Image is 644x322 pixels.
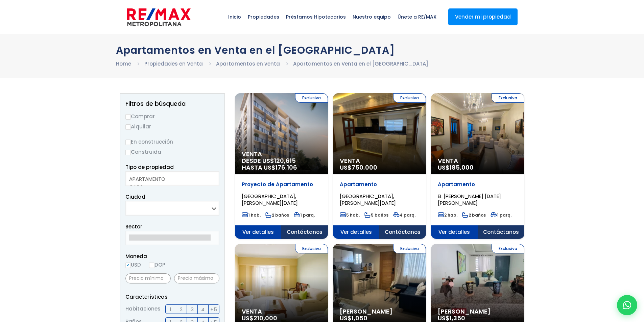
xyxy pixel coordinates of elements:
[448,8,518,25] a: Vender mi propiedad
[340,308,419,315] span: [PERSON_NAME]
[438,193,501,206] span: EL [PERSON_NAME] [DATE][PERSON_NAME]
[340,157,419,164] span: Venta
[242,164,321,171] span: HASTA US$
[379,225,426,239] span: Contáctanos
[125,138,219,146] label: En construcción
[295,244,328,253] span: Exclusiva
[283,7,349,27] span: Préstamos Hipotecarios
[191,305,194,314] span: 3
[201,305,205,314] span: 4
[129,183,211,191] option: CASA
[125,164,174,171] span: Tipo de propiedad
[125,148,219,156] label: Construida
[170,305,171,314] span: 1
[333,93,426,239] a: Exclusiva Venta US$750,000 Apartamento [GEOGRAPHIC_DATA], [PERSON_NAME][DATE] 5 hab. 5 baños 4 pa...
[274,156,296,165] span: 120,615
[242,151,321,157] span: Venta
[462,212,486,218] span: 2 baños
[125,273,171,283] input: Precio mínimo
[340,163,377,172] span: US$
[364,212,388,218] span: 5 baños
[125,304,161,314] span: Habitaciones
[174,273,219,283] input: Precio máximo
[340,193,396,206] span: [GEOGRAPHIC_DATA], [PERSON_NAME][DATE]
[125,263,131,268] input: USD
[431,93,524,239] a: Exclusiva Venta US$185,000 Apartamento EL [PERSON_NAME] [DATE][PERSON_NAME] 2 hab. 2 baños 1 parq...
[293,60,428,67] a: Apartamentos en Venta en el [GEOGRAPHIC_DATA]
[349,7,394,27] span: Nuestro equipo
[450,163,474,172] span: 185,000
[180,305,183,314] span: 2
[125,100,219,107] h2: Filtros de búsqueda
[340,212,360,218] span: 5 hab.
[125,293,219,301] p: Características
[492,93,524,103] span: Exclusiva
[116,44,528,56] h1: Apartamentos en Venta en el [GEOGRAPHIC_DATA]
[438,308,517,315] span: [PERSON_NAME]
[235,225,282,239] span: Ver detalles
[216,60,280,67] a: Apartamentos en venta
[438,181,517,188] p: Apartamento
[276,163,297,172] span: 176,106
[333,225,380,239] span: Ver detalles
[242,193,298,206] span: [GEOGRAPHIC_DATA], [PERSON_NAME][DATE]
[393,93,426,103] span: Exclusiva
[129,175,211,183] option: APARTAMENTO
[210,305,217,314] span: +5
[144,60,203,67] a: Propiedades en Venta
[125,140,131,145] input: En construcción
[242,212,261,218] span: 1 hab.
[244,7,283,27] span: Propiedades
[125,223,142,230] span: Sector
[478,225,524,239] span: Contáctanos
[225,7,244,27] span: Inicio
[125,122,219,131] label: Alquilar
[393,212,415,218] span: 4 parq.
[295,93,328,103] span: Exclusiva
[438,163,474,172] span: US$
[127,7,191,27] img: remax-metropolitana-logo
[242,308,321,315] span: Venta
[281,225,328,239] span: Contáctanos
[438,157,517,164] span: Venta
[340,181,419,188] p: Apartamento
[352,163,377,172] span: 750,000
[125,252,219,261] span: Moneda
[242,157,321,171] span: DESDE US$
[125,150,131,155] input: Construida
[125,193,145,200] span: Ciudad
[242,181,321,188] p: Proyecto de Apartamento
[149,263,154,268] input: DOP
[265,212,289,218] span: 2 baños
[125,112,219,121] label: Comprar
[294,212,315,218] span: 1 parq.
[431,225,478,239] span: Ver detalles
[393,244,426,253] span: Exclusiva
[235,93,328,239] a: Exclusiva Venta DESDE US$120,615 HASTA US$176,106 Proyecto de Apartamento [GEOGRAPHIC_DATA], [PER...
[116,60,131,67] a: Home
[149,261,165,269] label: DOP
[492,244,524,253] span: Exclusiva
[438,212,457,218] span: 2 hab.
[125,124,131,130] input: Alquilar
[125,261,141,269] label: USD
[394,7,440,27] span: Únete a RE/MAX
[491,212,511,218] span: 1 parq.
[125,114,131,120] input: Comprar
